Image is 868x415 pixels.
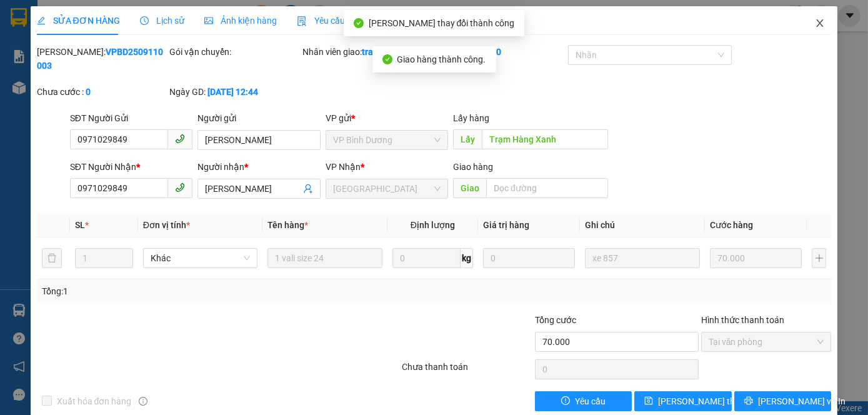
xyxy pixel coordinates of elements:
button: Close [802,6,837,41]
span: VP Nhận [326,162,361,172]
div: [PERSON_NAME]: [37,45,167,72]
span: [PERSON_NAME] thay đổi [658,394,758,408]
span: Tên hàng [267,220,308,230]
span: Tổng cước [535,315,576,325]
div: Cước rồi : [435,45,566,59]
span: user-add [303,184,313,194]
span: edit [37,16,46,25]
div: Ngày GD: [169,85,300,99]
button: exclamation-circleYêu cầu [535,391,632,411]
span: info-circle [139,397,147,406]
button: delete [42,248,62,268]
div: Gói vận chuyển: [169,45,300,59]
span: SỬA ĐƠN HÀNG [37,16,120,26]
span: Cước hàng [710,220,753,230]
div: SĐT Người Gửi [70,111,192,125]
span: Tại văn phòng [709,332,824,351]
span: VP Bình Dương [333,131,441,149]
b: [DATE] 12:44 [207,87,258,97]
span: printer [744,396,753,406]
span: Giao hàng [453,162,493,172]
span: Đơn vị tính [143,220,190,230]
span: exclamation-circle [561,396,570,406]
label: Hình thức thanh toán [701,315,784,325]
span: Giao hàng thành công. [397,54,486,64]
input: Ghi Chú [585,248,700,268]
span: Giao [453,178,486,198]
span: Xuất hóa đơn hàng [52,394,137,408]
span: clock-circle [140,16,149,25]
b: tram.dalatoi [362,47,411,57]
span: check-circle [382,54,392,64]
span: SL [75,220,85,230]
span: check-circle [354,18,364,28]
span: phone [175,182,185,192]
span: [PERSON_NAME] và In [758,394,846,408]
span: Yêu cầu [575,394,606,408]
b: 0 [86,87,91,97]
div: Tổng: 1 [42,284,336,298]
span: [PERSON_NAME] thay đổi thành công [369,18,515,28]
span: Lịch sử [140,16,184,26]
th: Ghi chú [580,213,705,237]
span: Khác [151,249,251,267]
div: Nhân viên giao: [302,45,433,59]
span: Giá trị hàng [483,220,529,230]
span: Yêu cầu xuất hóa đơn điện tử [297,16,429,26]
div: Chưa thanh toán [401,360,534,382]
input: 0 [710,248,802,268]
button: printer[PERSON_NAME] và In [734,391,831,411]
div: Chưa cước : [37,85,167,99]
span: kg [461,248,473,268]
span: Đà Lạt [333,179,441,198]
span: save [644,396,653,406]
img: icon [297,16,307,26]
span: picture [204,16,213,25]
div: VP gửi [326,111,448,125]
span: phone [175,134,185,144]
button: plus [812,248,826,268]
span: Định lượng [411,220,455,230]
div: SĐT Người Nhận [70,160,192,174]
span: Lấy hàng [453,113,489,123]
span: close [815,18,825,28]
div: Người gửi [197,111,320,125]
input: VD: Bàn, Ghế [267,248,382,268]
div: Người nhận [197,160,320,174]
button: save[PERSON_NAME] thay đổi [634,391,731,411]
input: Dọc đường [482,129,608,149]
input: 0 [483,248,575,268]
span: Ảnh kiện hàng [204,16,277,26]
span: Lấy [453,129,482,149]
input: Dọc đường [486,178,608,198]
